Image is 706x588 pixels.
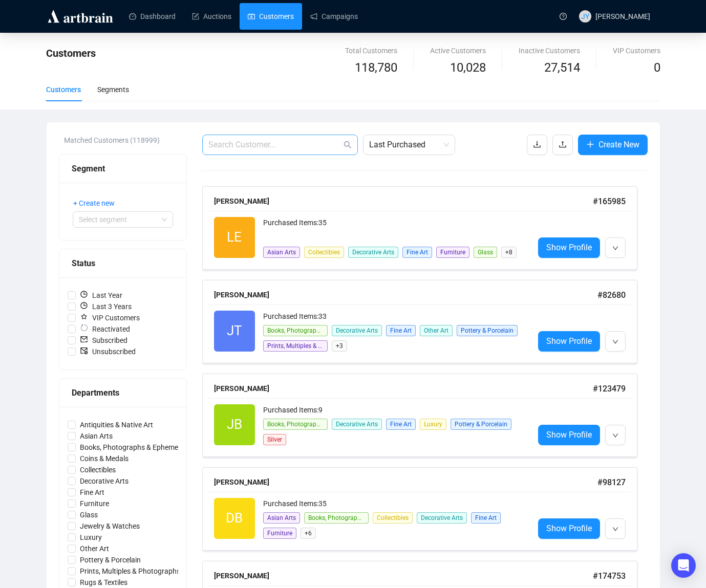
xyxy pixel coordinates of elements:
span: Books, Photographs & Ephemera [263,325,328,336]
div: Total Customers [345,45,397,56]
span: Decorative Arts [332,419,382,430]
span: search [344,141,352,149]
span: JB [227,414,242,435]
span: Last 3 Years [76,301,136,312]
span: Subscribed [76,335,132,346]
span: Books, Photographs & Ephemera [304,512,369,524]
span: 10,028 [450,58,486,78]
span: down [612,432,618,439]
div: Purchased Items: 35 [263,498,526,511]
span: LE [227,227,242,248]
span: Show Profile [546,335,592,347]
div: [PERSON_NAME] [214,383,593,394]
a: Show Profile [538,425,600,445]
span: Asian Arts [263,247,300,258]
div: Customers [46,84,81,95]
span: Pottery & Porcelain [76,554,145,565]
span: Coins & Medals [76,453,133,464]
span: Furniture [436,247,469,258]
span: # 123479 [593,384,626,394]
div: [PERSON_NAME] [214,195,593,207]
span: Decorative Arts [76,475,133,487]
span: Glass [76,509,102,520]
a: Show Profile [538,518,600,539]
div: Purchased Items: 9 [263,404,526,417]
span: DB [226,508,243,529]
span: down [612,245,618,251]
span: # 98127 [597,477,626,487]
span: Fine Art [386,419,416,430]
span: Fine Art [76,487,109,498]
span: 118,780 [355,58,397,78]
span: Jewelry & Watches [76,520,144,532]
span: 0 [654,60,660,75]
span: Prints, Multiples & Photographs [76,565,184,577]
div: [PERSON_NAME] [214,476,597,488]
div: Purchased Items: 35 [263,217,526,237]
span: # 165985 [593,197,626,206]
a: Auctions [192,3,231,30]
span: + 3 [332,340,347,352]
button: Create New [578,135,648,155]
span: Asian Arts [76,430,117,442]
span: upload [559,140,567,148]
div: Status [72,257,174,270]
div: VIP Customers [613,45,660,56]
span: down [612,526,618,532]
span: JY [581,11,589,22]
span: Collectibles [373,512,413,524]
span: Books, Photographs & Ephemera [76,442,189,453]
div: Open Intercom Messenger [671,553,696,578]
span: Prints, Multiples & Photographs [263,340,328,352]
div: [PERSON_NAME] [214,289,597,300]
span: Glass [474,247,497,258]
span: Unsubscribed [76,346,140,357]
span: + 8 [501,247,517,258]
a: Customers [248,3,294,30]
a: [PERSON_NAME]#123479JBPurchased Items:9Books, Photographs & EphemeraDecorative ArtsFine ArtLuxury... [202,374,648,457]
span: Last Purchased [369,135,449,155]
span: Collectibles [304,247,344,258]
span: Show Profile [546,428,592,441]
span: Pottery & Porcelain [457,325,518,336]
div: Matched Customers (118999) [64,135,187,146]
span: Rugs & Textiles [76,577,132,588]
a: Show Profile [538,237,600,258]
div: Purchased Items: 33 [263,311,526,323]
div: Segments [97,84,129,95]
a: Dashboard [129,3,176,30]
a: Campaigns [310,3,358,30]
span: Books, Photographs & Ephemera [263,419,328,430]
span: download [533,140,541,148]
a: [PERSON_NAME]#82680JTPurchased Items:33Books, Photographs & EphemeraDecorative ArtsFine ArtOther ... [202,280,648,363]
a: [PERSON_NAME]#98127DBPurchased Items:35Asian ArtsBooks, Photographs & EphemeraCollectiblesDecorat... [202,467,648,551]
img: logo [46,8,115,25]
span: Luxury [420,419,446,430]
span: Fine Art [471,512,501,524]
div: Departments [72,386,174,399]
input: Search Customer... [208,139,341,151]
span: Other Art [76,543,113,554]
a: [PERSON_NAME]#165985LEPurchased Items:35Asian ArtsCollectiblesDecorative ArtsFine ArtFurnitureGla... [202,186,648,270]
span: VIP Customers [76,312,144,323]
span: Silver [263,434,286,445]
span: question-circle [560,13,567,20]
div: Inactive Customers [519,45,580,56]
span: JT [227,320,242,341]
span: + Create new [73,198,115,209]
span: Show Profile [546,522,592,535]
span: Decorative Arts [332,325,382,336]
span: Decorative Arts [348,247,398,258]
span: Pottery & Porcelain [451,419,511,430]
span: Asian Arts [263,512,300,524]
span: [PERSON_NAME] [595,12,650,20]
span: Show Profile [546,241,592,254]
span: plus [586,140,594,148]
span: Collectibles [76,464,120,475]
span: # 174753 [593,571,626,581]
span: Customers [46,47,96,59]
span: Furniture [76,498,113,509]
span: down [612,339,618,345]
span: Create New [598,138,639,151]
span: # 82680 [597,290,626,300]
